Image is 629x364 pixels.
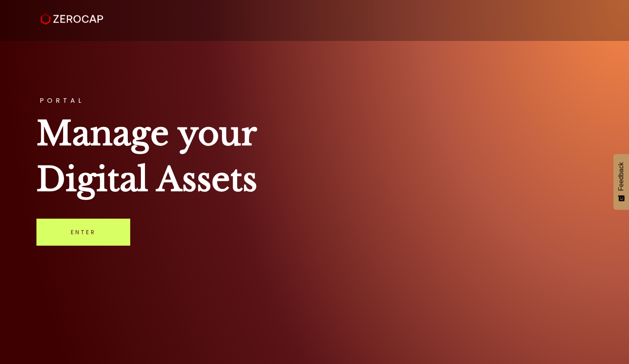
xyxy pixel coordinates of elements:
[613,154,629,210] button: Feedback - Show survey
[36,219,130,246] a: Enter
[618,162,625,191] span: Feedback
[36,97,593,104] h3: PORTAL
[36,111,593,202] h1: Manage your Digital Assets
[41,14,103,25] img: ZeroCap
